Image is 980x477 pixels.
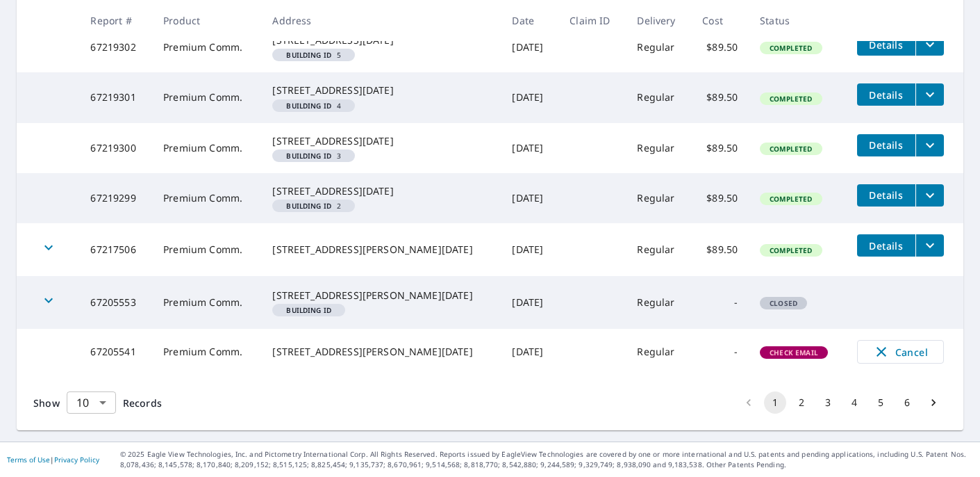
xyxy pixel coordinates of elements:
em: Building ID [286,202,331,209]
span: Details [865,38,907,51]
td: Regular [626,173,691,223]
span: Closed [761,298,806,308]
span: Completed [761,245,820,255]
td: [DATE] [501,22,558,72]
td: - [691,329,749,375]
span: Completed [761,94,820,104]
button: detailsBtn-67219302 [857,33,915,56]
td: Regular [626,329,691,375]
td: [DATE] [501,276,558,329]
button: Cancel [857,340,944,364]
span: 4 [278,102,349,109]
span: Completed [761,144,820,154]
div: [STREET_ADDRESS][PERSON_NAME][DATE] [272,289,490,302]
button: Go to page 3 [817,391,839,414]
td: [DATE] [501,223,558,276]
td: 67205553 [79,276,152,329]
td: Premium Comm. [152,276,261,329]
td: 67219299 [79,173,152,223]
p: © 2025 Eagle View Technologies, Inc. and Pictometry International Corp. All Rights Reserved. Repo... [120,449,973,470]
div: [STREET_ADDRESS][DATE] [272,134,490,148]
a: Terms of Use [7,455,50,464]
div: [STREET_ADDRESS][DATE] [272,83,490,97]
button: detailsBtn-67219300 [857,134,915,156]
td: 67205541 [79,329,152,375]
span: Details [865,239,907,252]
button: filesDropdownBtn-67219300 [915,134,944,156]
td: Regular [626,276,691,329]
button: filesDropdownBtn-67219302 [915,33,944,56]
button: Go to page 2 [790,391,813,414]
nav: pagination navigation [736,391,947,414]
div: [STREET_ADDRESS][PERSON_NAME][DATE] [272,345,490,359]
td: $89.50 [691,173,749,223]
button: Go to page 5 [870,391,892,414]
span: Check Email [761,348,827,357]
em: Building ID [286,102,331,109]
td: Premium Comm. [152,123,261,173]
div: [STREET_ADDRESS][PERSON_NAME][DATE] [272,243,490,257]
td: Premium Comm. [152,22,261,72]
div: [STREET_ADDRESS][DATE] [272,184,490,198]
button: filesDropdownBtn-67219301 [915,83,944,106]
td: [DATE] [501,173,558,223]
td: 67219301 [79,72,152,122]
span: Records [123,396,162,410]
span: 5 [278,51,349,58]
td: $89.50 [691,22,749,72]
button: filesDropdownBtn-67219299 [915,184,944,207]
button: detailsBtn-67219301 [857,83,915,106]
td: Premium Comm. [152,223,261,276]
td: Regular [626,223,691,276]
td: $89.50 [691,72,749,122]
td: [DATE] [501,329,558,375]
button: page 1 [764,391,786,414]
td: $89.50 [691,123,749,173]
td: Regular [626,123,691,173]
a: Privacy Policy [54,455,99,464]
button: Go to next page [922,391,945,414]
span: Show [33,396,60,410]
span: 2 [278,202,349,209]
td: 67217506 [79,223,152,276]
div: 10 [67,383,116,422]
em: Building ID [286,152,331,159]
button: filesDropdownBtn-67217506 [915,234,944,257]
td: [DATE] [501,72,558,122]
span: Completed [761,194,820,204]
em: Building ID [286,307,331,314]
button: Go to page 6 [896,391,918,414]
span: Details [865,88,907,102]
button: detailsBtn-67219299 [857,184,915,207]
td: Premium Comm. [152,72,261,122]
span: Details [865,188,907,202]
td: Premium Comm. [152,173,261,223]
em: Building ID [286,51,331,58]
td: - [691,276,749,329]
span: 3 [278,152,349,159]
td: Premium Comm. [152,329,261,375]
td: Regular [626,22,691,72]
p: | [7,455,99,464]
td: Regular [626,72,691,122]
td: 67219302 [79,22,152,72]
button: Go to page 4 [843,391,865,414]
td: [DATE] [501,123,558,173]
span: Completed [761,43,820,53]
button: detailsBtn-67217506 [857,234,915,257]
span: Details [865,138,907,152]
span: Cancel [872,343,929,360]
td: $89.50 [691,223,749,276]
div: Show 10 records [67,391,116,414]
td: 67219300 [79,123,152,173]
